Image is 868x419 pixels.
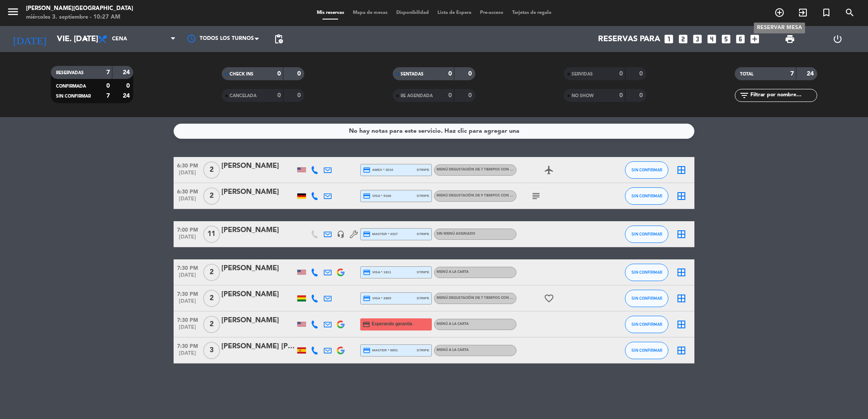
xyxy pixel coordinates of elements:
span: Menú degustación de 7 tiempos con maridaje [437,296,528,300]
span: SIN CONFIRMAR [631,232,662,236]
span: CANCELADA [230,94,256,98]
span: 7:30 PM [174,288,201,298]
span: stripe [417,167,429,173]
span: Menú a la carta [437,270,469,274]
i: add_box [749,33,760,45]
i: border_all [676,191,687,201]
i: power_settings_new [832,34,843,44]
strong: 7 [106,93,110,99]
strong: 0 [126,83,132,89]
strong: 0 [619,92,623,98]
button: SIN CONFIRMAR [625,316,668,333]
span: Mis reservas [312,10,349,15]
span: SIN CONFIRMAR [631,348,662,353]
i: border_all [676,165,687,175]
strong: 0 [277,71,281,77]
strong: 0 [297,92,302,98]
span: SIN CONFIRMAR [56,94,91,98]
span: print [785,34,795,44]
div: [PERSON_NAME] [221,160,295,172]
span: [DATE] [174,350,201,360]
strong: 24 [807,71,815,77]
div: No hay notas para este servicio. Haz clic para agregar una [349,126,519,136]
span: SIN CONFIRMAR [631,322,662,327]
i: border_all [676,267,687,278]
span: [DATE] [174,298,201,308]
span: CHECK INS [230,72,253,76]
span: [DATE] [174,170,201,180]
span: Menú degustación de 7 tiempos con maridaje [437,168,555,171]
strong: 0 [468,92,473,98]
strong: 0 [619,71,623,77]
div: [PERSON_NAME] [PERSON_NAME] [221,341,295,352]
strong: 0 [468,71,473,77]
span: NO SHOW [572,94,594,98]
i: looks_one [663,33,674,45]
strong: 0 [639,71,644,77]
span: amex * 2010 [363,166,393,174]
div: [PERSON_NAME][GEOGRAPHIC_DATA] [26,4,133,13]
span: 6:30 PM [174,160,201,170]
span: stripe [417,269,429,275]
button: SIN CONFIRMAR [625,226,668,243]
i: search [845,7,855,18]
span: stripe [417,231,429,237]
span: Lista de Espera [433,10,476,15]
i: filter_list [739,90,750,101]
span: visa * 1811 [363,268,391,276]
span: 6:30 PM [174,186,201,196]
button: SIN CONFIRMAR [625,187,668,205]
span: 7:00 PM [174,224,201,234]
i: arrow_drop_down [81,34,91,44]
span: visa * 5168 [363,192,391,200]
span: Esperando garantía [372,321,412,327]
i: credit_card [363,268,371,276]
span: master * 9851 [363,347,398,354]
span: SIN CONFIRMAR [631,270,662,275]
i: credit_card [363,230,371,238]
span: 7:30 PM [174,314,201,324]
i: border_all [676,319,687,330]
span: RE AGENDADA [401,94,433,98]
span: Disponibilidad [392,10,433,15]
i: border_all [676,293,687,304]
button: SIN CONFIRMAR [625,342,668,359]
i: credit_card [363,295,371,302]
button: menu [7,5,20,21]
img: google-logo.png [337,268,345,276]
div: [PERSON_NAME] [221,225,295,236]
span: CONFIRMADA [56,84,86,88]
span: [DATE] [174,324,201,334]
strong: 0 [448,92,452,98]
i: looks_5 [720,33,732,45]
img: google-logo.png [337,321,345,328]
i: subject [531,191,541,201]
div: [PERSON_NAME] [221,315,295,326]
i: exit_to_app [798,7,808,18]
span: 7:30 PM [174,262,201,272]
div: miércoles 3. septiembre - 10:27 AM [26,13,133,22]
span: Menú degustación de 9 tiempos con maridaje [437,194,555,197]
span: stripe [417,193,429,199]
strong: 7 [106,69,110,75]
span: visa * 2865 [363,295,391,302]
i: turned_in_not [821,7,832,18]
span: 2 [203,264,220,281]
i: looks_4 [706,33,717,45]
i: favorite_border [544,293,554,304]
span: SIN CONFIRMAR [631,167,662,172]
span: 2 [203,161,220,179]
span: RESERVADAS [56,71,84,75]
span: 3 [203,342,220,359]
span: Menú a la carta [437,348,469,352]
i: headset_mic [337,230,345,238]
span: TOTAL [740,72,753,76]
span: stripe [417,295,429,301]
span: [DATE] [174,272,201,282]
strong: 0 [448,71,452,77]
i: looks_6 [735,33,746,45]
i: add_circle_outline [774,7,785,18]
div: LOG OUT [814,26,861,52]
i: menu [7,5,20,18]
strong: 0 [639,92,644,98]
